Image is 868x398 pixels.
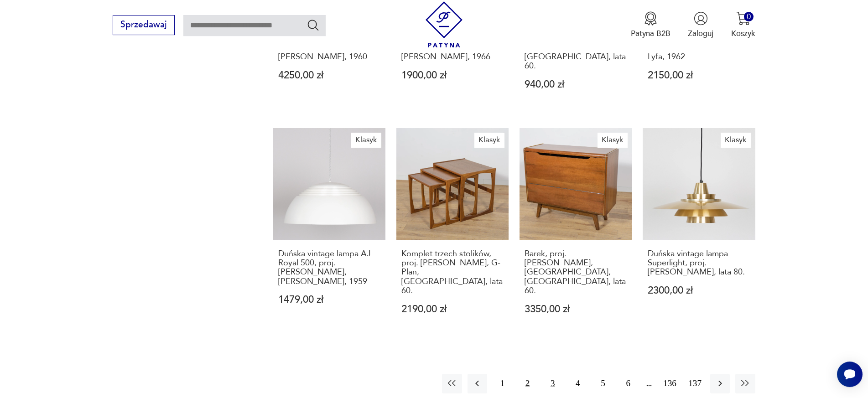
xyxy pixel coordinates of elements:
[273,128,385,335] a: KlasykDuńska vintage lampa AJ Royal 500, proj. Arne Jacobsen, Louis Poulsen, 1959Duńska vintage l...
[113,22,174,29] a: Sprzedawaj
[619,374,638,393] button: 6
[731,11,755,39] button: 0Koszyk
[396,128,509,335] a: KlasykKomplet trzech stolików, proj. R. Benett, G-Plan, Wielka Brytania, lata 60.Komplet trzech s...
[278,295,381,305] p: 1479,00 zł
[278,249,381,287] h3: Duńska vintage lampa AJ Royal 500, proj. [PERSON_NAME], [PERSON_NAME], 1959
[648,249,750,277] h3: Duńska vintage lampa Superlight, proj. [PERSON_NAME], lata 80.
[525,80,627,89] p: 940,00 zł
[631,11,670,39] a: Ikona medaluPatyna B2B
[401,249,504,296] h3: Komplet trzech stolików, proj. [PERSON_NAME], G-Plan, [GEOGRAPHIC_DATA], lata 60.
[401,71,504,80] p: 1900,00 zł
[744,12,754,21] div: 0
[685,374,705,393] button: 137
[520,128,632,335] a: KlasykBarek, proj. B. Landsman, Jitona, Czechosłowacja, lata 60.Barek, proj. [PERSON_NAME], [GEOG...
[648,286,750,295] p: 2300,00 zł
[525,305,627,314] p: 3350,00 zł
[837,362,863,387] iframe: Smartsupp widget button
[401,25,504,62] h3: Duńska vintage lampa PH 4/3, proj. [PERSON_NAME], [PERSON_NAME], 1966
[688,11,713,39] button: Zaloguj
[644,11,658,26] img: Ikona medalu
[593,374,613,393] button: 5
[401,305,504,314] p: 2190,00 zł
[631,11,670,39] button: Patyna B2B
[648,71,750,80] p: 2150,00 zł
[525,249,627,296] h3: Barek, proj. [PERSON_NAME], [GEOGRAPHIC_DATA], [GEOGRAPHIC_DATA], lata 60.
[648,25,750,62] h3: Duńska vintage lampa [GEOGRAPHIC_DATA], proj. [PERSON_NAME], Lyfa, 1962
[688,28,713,39] p: Zaloguj
[731,28,755,39] p: Koszyk
[278,25,381,62] h3: Duńska vintage lampa Moon, proj. [PERSON_NAME], [PERSON_NAME], 1960
[421,1,467,47] img: Patyna - sklep z meblami i dekoracjami vintage
[113,15,174,35] button: Sprzedawaj
[525,25,627,71] h3: Para modernistycznych krzeseł, [PERSON_NAME], proj. [PERSON_NAME], [GEOGRAPHIC_DATA], lata 60.
[278,71,381,80] p: 4250,00 zł
[518,374,537,393] button: 2
[631,28,670,39] p: Patyna B2B
[660,374,680,393] button: 136
[543,374,562,393] button: 3
[643,128,755,335] a: KlasykDuńska vintage lampa Superlight, proj. David Mogensen, lata 80.Duńska vintage lampa Superli...
[493,374,512,393] button: 1
[307,18,320,31] button: Szukaj
[568,374,587,393] button: 4
[694,11,708,26] img: Ikonka użytkownika
[736,11,750,26] img: Ikona koszyka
